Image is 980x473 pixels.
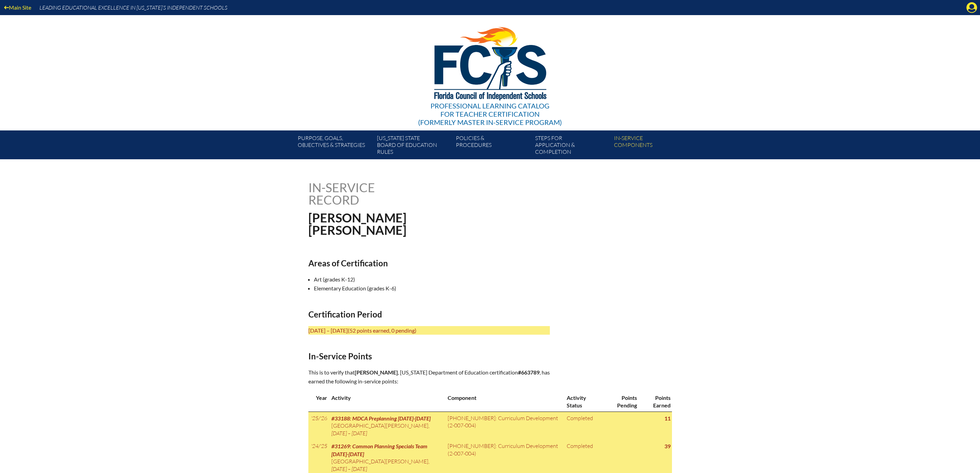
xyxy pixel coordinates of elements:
[331,415,430,422] span: #33188: MDCA Preplanning [DATE]-[DATE]
[329,412,445,440] td: ,
[440,110,540,118] span: for Teacher Certification
[331,458,428,465] span: [GEOGRAPHIC_DATA][PERSON_NAME]
[308,351,550,361] h2: In-Service Points
[314,275,555,284] li: Art (grades K-12)
[564,412,603,440] td: Completed
[308,181,447,206] h1: In-service record
[308,211,534,236] h1: [PERSON_NAME] [PERSON_NAME]
[664,415,671,422] strong: 11
[314,284,555,293] li: Elementary Education (grades K-6)
[532,133,611,159] a: Steps forapplication & completion
[638,391,672,412] th: Points Earned
[331,430,367,437] span: [DATE] – [DATE]
[415,14,565,128] a: Professional Learning Catalog for Teacher Certification(formerly Master In-service Program)
[611,133,690,159] a: In-servicecomponents
[308,368,550,386] p: This is to verify that , [US_STATE] Department of Education certification , has earned the follow...
[308,412,329,440] td: '25/'26
[331,465,367,472] span: [DATE] – [DATE]
[374,133,453,159] a: [US_STATE] StateBoard of Education rules
[418,102,562,126] div: Professional Learning Catalog (formerly Master In-service Program)
[308,391,329,412] th: Year
[564,391,603,412] th: Activity Status
[966,2,977,13] svg: Manage account
[445,412,564,440] td: [PHONE_NUMBER]: Curriculum Development (2-007-004)
[331,422,428,429] span: [GEOGRAPHIC_DATA][PERSON_NAME]
[603,391,638,412] th: Points Pending
[355,369,398,376] span: [PERSON_NAME]
[331,443,427,457] span: #31269: Common Planning Specials Team [DATE]-[DATE]
[308,258,550,268] h2: Areas of Certification
[419,15,561,109] img: FCISlogo221.eps
[308,326,550,335] p: [DATE] – [DATE]
[518,369,540,376] b: #663789
[453,133,532,159] a: Policies &Procedures
[664,443,671,449] strong: 39
[329,391,445,412] th: Activity
[445,391,564,412] th: Component
[308,309,550,319] h2: Certification Period
[295,133,374,159] a: Purpose, goals,objectives & strategies
[1,3,34,12] a: Main Site
[348,327,416,334] span: (52 points earned, 0 pending)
